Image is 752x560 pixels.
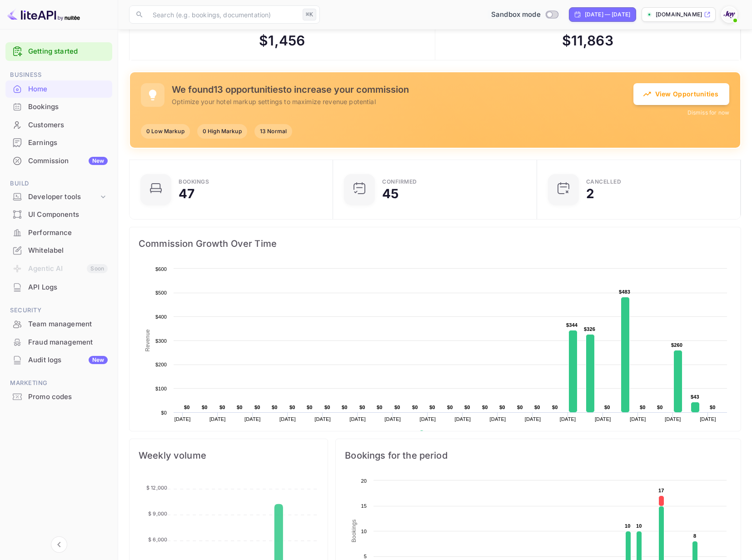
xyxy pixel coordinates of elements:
[7,7,80,22] img: LiteAPI logo
[447,405,453,410] text: $0
[155,338,167,344] text: $300
[5,42,112,61] div: Getting started
[361,478,367,484] text: 20
[139,448,319,463] span: Weekly volume
[377,405,383,410] text: $0
[161,410,167,415] text: $0
[279,416,296,422] text: [DATE]
[349,416,366,422] text: [DATE]
[693,533,696,539] text: 8
[584,326,595,332] text: $326
[51,536,67,553] button: Collapse navigation
[5,315,112,333] div: Team management
[89,157,108,165] div: New
[289,405,295,410] text: $0
[560,416,576,422] text: [DATE]
[28,337,108,348] div: Fraud management
[491,10,541,20] span: Sandbox mode
[28,84,108,95] div: Home
[303,9,316,20] div: ⌘K
[604,405,610,410] text: $0
[5,224,112,241] a: Performance
[155,386,167,391] text: $100
[5,116,112,134] div: Customers
[5,242,112,259] a: Whitelabel
[464,405,470,410] text: $0
[658,488,664,493] text: 17
[517,405,523,410] text: $0
[722,7,737,22] img: With Joy
[361,529,367,534] text: 10
[534,405,540,410] text: $0
[5,134,112,151] a: Earnings
[144,329,151,351] text: Revenue
[586,187,594,200] div: 2
[382,187,398,200] div: 45
[314,416,331,422] text: [DATE]
[254,405,260,410] text: $0
[5,152,112,169] a: CommissionNew
[5,98,112,116] div: Bookings
[5,189,112,205] div: Developer tools
[5,351,112,369] div: Audit logsNew
[342,405,348,410] text: $0
[172,84,633,95] h5: We found 13 opportunities to increase your commission
[700,416,716,422] text: [DATE]
[5,80,112,98] div: Home
[5,351,112,368] a: Audit logsNew
[148,536,167,543] tspan: $ 6,000
[155,362,167,367] text: $200
[5,279,112,296] div: API Logs
[499,405,505,410] text: $0
[5,80,112,97] a: Home
[691,394,699,400] text: $43
[148,510,167,517] tspan: $ 9,000
[656,10,702,19] p: [DOMAIN_NAME]
[174,416,191,422] text: [DATE]
[345,448,732,463] span: Bookings for the period
[28,138,108,148] div: Earnings
[552,405,558,410] text: $0
[566,322,578,328] text: $344
[5,224,112,242] div: Performance
[619,289,630,295] text: $483
[5,388,112,406] div: Promo codes
[5,388,112,405] a: Promo codes
[585,10,630,19] div: [DATE] — [DATE]
[455,416,471,422] text: [DATE]
[687,109,729,117] button: Dismiss for now
[237,405,243,410] text: $0
[562,30,613,51] div: $ 11,863
[272,405,278,410] text: $0
[28,46,108,57] a: Getting started
[147,5,299,24] input: Search (e.g. bookings, documentation)
[412,405,418,410] text: $0
[141,127,190,135] span: 0 Low Markup
[5,70,112,80] span: Business
[155,266,167,272] text: $600
[630,416,646,422] text: [DATE]
[324,405,330,410] text: $0
[28,245,108,256] div: Whitelabel
[28,355,108,365] div: Audit logs
[5,242,112,260] div: Whitelabel
[172,97,633,106] p: Optimize your hotel markup settings to maximize revenue potential
[5,279,112,295] a: API Logs
[595,416,611,422] text: [DATE]
[671,342,682,348] text: $260
[361,503,367,509] text: 15
[155,314,167,320] text: $400
[5,98,112,115] a: Bookings
[28,319,108,330] div: Team management
[202,405,208,410] text: $0
[657,405,663,410] text: $0
[382,179,417,185] div: Confirmed
[488,10,562,20] div: Switch to Production mode
[710,405,716,410] text: $0
[28,282,108,293] div: API Logs
[28,156,108,166] div: Commission
[525,416,541,422] text: [DATE]
[146,485,167,491] tspan: $ 12,000
[5,334,112,350] a: Fraud management
[5,116,112,133] a: Customers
